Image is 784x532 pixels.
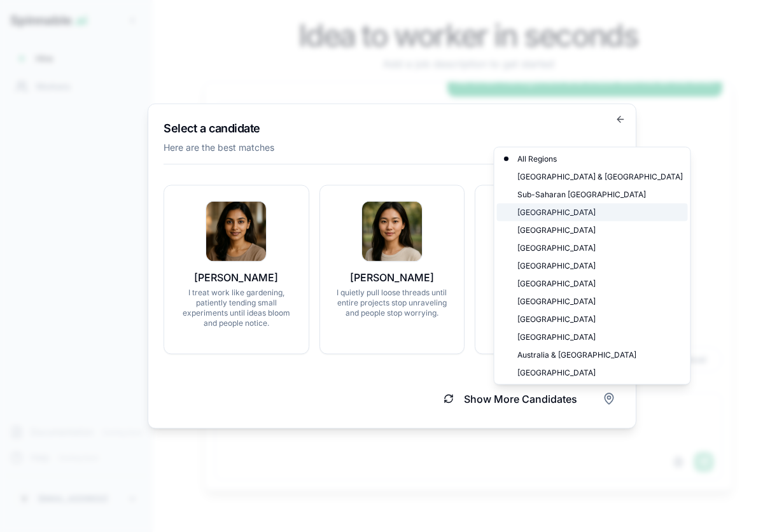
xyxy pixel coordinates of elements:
div: All Regions [497,150,688,168]
div: [GEOGRAPHIC_DATA] & [GEOGRAPHIC_DATA] [497,168,688,186]
div: [GEOGRAPHIC_DATA] [497,239,688,257]
div: [GEOGRAPHIC_DATA] [497,311,688,328]
div: [GEOGRAPHIC_DATA] [497,257,688,275]
div: [GEOGRAPHIC_DATA] [497,364,688,382]
div: [GEOGRAPHIC_DATA] [497,328,688,346]
div: Sub-Saharan [GEOGRAPHIC_DATA] [497,186,688,204]
div: [GEOGRAPHIC_DATA] [497,221,688,239]
div: [GEOGRAPHIC_DATA] [497,275,688,293]
div: [GEOGRAPHIC_DATA] [497,204,688,221]
div: Filter by region [494,147,691,385]
div: [GEOGRAPHIC_DATA] [497,293,688,311]
div: Australia & [GEOGRAPHIC_DATA] [497,346,688,364]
